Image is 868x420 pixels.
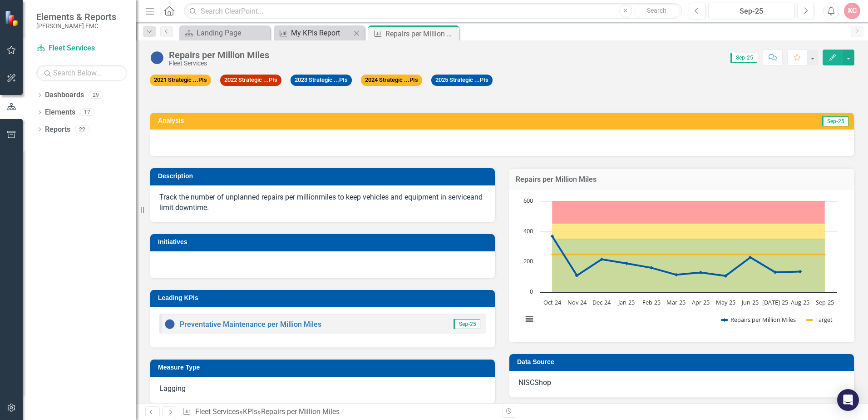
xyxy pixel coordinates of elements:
path: Nov-24, 110.43850991. Repairs per Million Miles. [575,274,579,277]
h3: Initiatives [158,239,490,245]
small: [PERSON_NAME] EMC [36,22,116,30]
text: Feb-25 [642,298,661,306]
path: Jul-25, 131.82094949. Repairs per Million Miles. [774,270,777,274]
img: ClearPoint Strategy [5,10,20,26]
span: 2021 Strategic ...PIs [150,75,211,86]
text: Jun-25 [741,298,759,306]
path: May-25, 108.06851544. Repairs per Million Miles. [724,274,728,278]
span: 2025 Strategic ...PIs [431,75,493,86]
h3: Repairs per Million Miles [516,175,848,184]
text: 200 [523,257,533,265]
div: Repairs per Million Miles [385,28,457,40]
div: 17 [80,109,94,116]
a: Fleet Services [36,43,127,54]
path: Mar-25, 115.77979345. Repairs per Million Miles. [675,273,678,276]
button: Show Target [807,315,833,324]
span: miles to keep vehicles and equipment in service [319,193,470,201]
div: Open Intercom Messenger [837,389,859,411]
text: May-25 [716,298,735,306]
button: KC [844,3,860,19]
g: Upper, series 5 of 5 with 12 data points. [551,200,827,203]
text: 600 [523,196,533,205]
button: Show Repairs per Million Miles [722,315,797,324]
path: Jun-25, 230.23960689. Repairs per Million Miles. [749,255,752,259]
path: Aug-25, 136.29844403. Repairs per Million Miles. [799,270,802,274]
a: Preventative Maintenance per Million Miles [180,320,321,329]
div: Landing Page [197,27,268,39]
span: Lagging [159,384,186,393]
div: Sep-25 [711,6,792,17]
h3: Leading KPIs [158,295,490,301]
text: 0 [530,287,533,295]
text: Sep-25 [816,298,834,306]
text: Mar-25 [666,298,686,306]
img: No Information [150,50,164,65]
button: Sep-25 [708,3,795,19]
div: Fleet Services [169,60,269,67]
svg: Interactive chart [518,197,842,333]
a: Fleet Services [195,407,239,416]
div: Repairs per Million Miles [261,407,340,416]
span: Track the number of unplanned repairs per million [159,193,319,201]
div: Chart. Highcharts interactive chart. [518,197,845,333]
span: Search [647,7,666,14]
text: Apr-25 [692,298,710,306]
img: No Information [164,319,175,330]
a: Reports [45,125,70,135]
text: Aug-25 [791,298,809,306]
h3: Measure Type [158,364,490,371]
span: 2022 Strategic ...PIs [220,75,281,86]
a: KPIs [243,407,257,416]
div: 22 [75,125,89,133]
h3: Analysis [158,117,494,124]
div: Repairs per Million Miles [169,50,269,60]
a: Dashboards [45,90,84,100]
path: Dec-24, 217.70253716. Repairs per Million Miles. [600,257,604,261]
text: Dec-24 [592,298,611,306]
button: Search [634,5,680,17]
span: and limit downtime. [159,193,483,212]
span: 2024 Strategic ...PIs [361,75,422,86]
input: Search ClearPoint... [184,3,682,19]
g: Red-Yellow, series 4 of 5 with 12 data points. [551,222,827,226]
span: Sep-25 [454,319,480,329]
path: Apr-25, 130.74728957. Repairs per Million Miles. [699,270,703,274]
g: Target, series 2 of 5. Line with 12 data points. [551,253,827,256]
text: Nov-24 [567,298,587,306]
span: 2023 Strategic ...PIs [291,75,352,86]
span: Sep-25 [730,53,757,63]
div: 29 [89,91,103,99]
div: My KPIs Report [291,27,351,39]
path: Jan-25, 190.7881139. Repairs per Million Miles. [625,261,629,265]
text: Jan-25 [617,298,635,306]
span: Elements & Reports [36,11,116,22]
text: Oct-24 [543,298,562,306]
path: Oct-24, 369.81586749. Repairs per Million Miles. [551,235,554,238]
text: [DATE]-25 [762,298,788,306]
h3: Description [158,173,490,180]
text: 400 [523,227,533,235]
input: Search Below... [36,65,127,81]
a: Elements [45,107,75,118]
a: Landing Page [182,27,268,39]
path: Feb-25, 161.71616001. Repairs per Million Miles. [650,266,653,270]
span: Sep-25 [822,116,848,126]
p: NISCShop [518,378,845,388]
h3: Data Source [517,359,849,365]
button: View chart menu, Chart [523,313,536,325]
div: » » [182,407,495,417]
a: My KPIs Report [276,27,351,39]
